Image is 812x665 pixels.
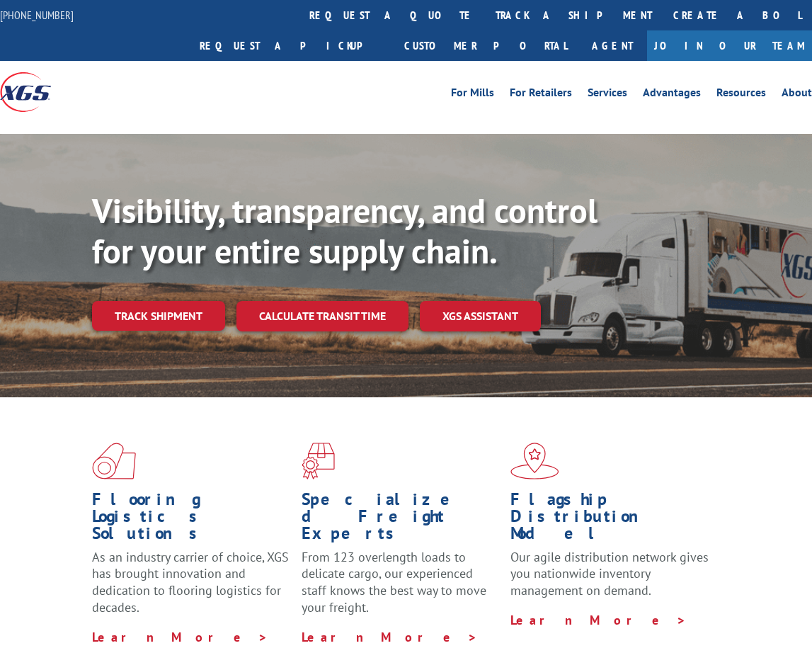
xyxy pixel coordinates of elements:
a: Advantages [643,87,701,103]
a: Learn More > [302,629,478,645]
p: From 123 overlength loads to delicate cargo, our experienced staff knows the best way to move you... [302,549,501,629]
a: XGS ASSISTANT [420,301,541,331]
h1: Flagship Distribution Model [510,491,709,549]
a: Calculate transit time [236,301,408,331]
span: As an industry carrier of choice, XGS has brought innovation and dedication to flooring logistics... [92,549,289,615]
a: Resources [716,87,766,103]
img: xgs-icon-total-supply-chain-intelligence-red [92,443,136,479]
h1: Flooring Logistics Solutions [92,491,291,549]
a: Customer Portal [394,30,578,61]
a: Services [588,87,627,103]
a: Request a pickup [189,30,394,61]
b: Visibility, transparency, and control for your entire supply chain. [92,188,597,273]
img: xgs-icon-flagship-distribution-model-red [510,443,559,479]
a: For Mills [451,87,494,103]
a: Agent [578,30,647,61]
img: xgs-icon-focused-on-flooring-red [302,443,335,479]
a: For Retailers [510,87,572,103]
a: About [782,87,812,103]
span: Our agile distribution network gives you nationwide inventory management on demand. [510,549,709,599]
h1: Specialized Freight Experts [302,491,501,549]
a: Join Our Team [647,30,812,61]
a: Track shipment [92,301,225,331]
a: Learn More > [510,612,687,628]
a: Learn More > [92,629,268,645]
